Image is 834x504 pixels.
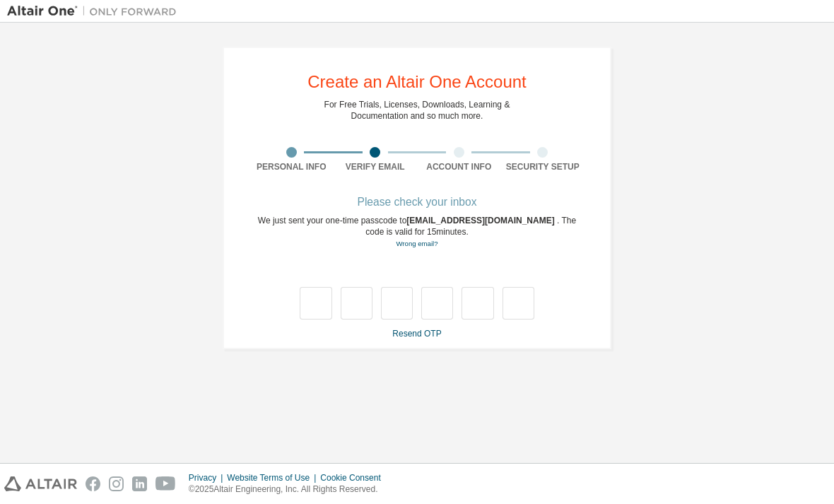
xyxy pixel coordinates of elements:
[324,99,510,122] div: For Free Trials, Licenses, Downloads, Learning & Documentation and so much more.
[189,484,389,496] p: © 2025 Altair Engineering, Inc. All Rights Reserved.
[132,476,147,491] img: linkedin.svg
[406,216,557,225] span: [EMAIL_ADDRESS][DOMAIN_NAME]
[227,472,320,484] div: Website Terms of Use
[155,476,176,491] img: youtube.svg
[249,161,334,172] div: Personal Info
[4,476,77,491] img: altair_logo.svg
[86,476,100,491] img: facebook.svg
[7,4,184,18] img: Altair One
[417,161,501,172] div: Account Info
[109,476,124,491] img: instagram.svg
[320,472,389,484] div: Cookie Consent
[249,198,585,206] div: Please check your inbox
[249,215,585,250] div: We just sent your one-time passcode to . The code is valid for 15 minutes.
[189,472,227,484] div: Privacy
[334,161,418,172] div: Verify Email
[392,329,441,339] a: Resend OTP
[396,240,437,247] a: Go back to the registration form
[501,161,585,172] div: Security Setup
[307,74,527,90] div: Create an Altair One Account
